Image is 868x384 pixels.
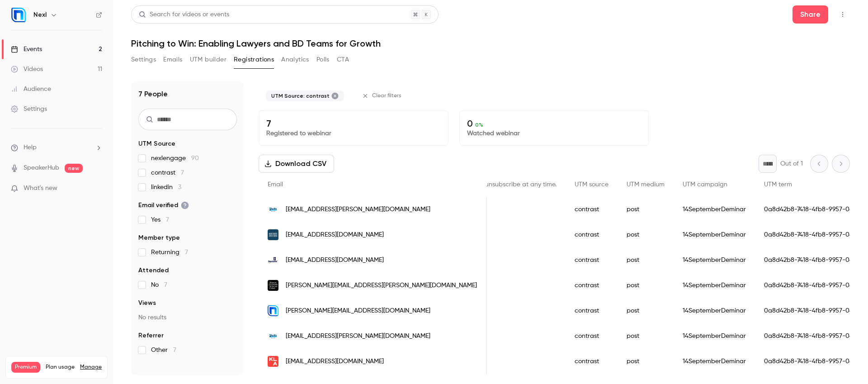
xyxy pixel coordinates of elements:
[359,89,407,103] button: Clear filters
[286,332,430,341] span: [EMAIL_ADDRESS][PERSON_NAME][DOMAIN_NAME]
[674,323,755,349] div: 14SeptemberDeminar
[151,215,169,224] span: Yes
[138,89,168,100] h1: 7 People
[674,273,755,298] div: 14SeptemberDeminar
[11,45,42,54] div: Events
[618,273,674,298] div: post
[337,52,349,67] button: CTA
[259,155,334,173] button: Download CSV
[11,143,102,152] li: help-dropdown-opener
[151,280,167,289] span: No
[138,139,237,355] section: facet-groups
[164,282,167,288] span: 7
[331,92,339,100] button: Remove "contrast" from selected "UTM Source" filter
[181,170,184,176] span: 7
[268,255,278,265] img: dipchand.com
[11,104,47,114] div: Settings
[566,222,618,247] div: contrast
[286,230,384,240] span: [EMAIL_ADDRESS][DOMAIN_NAME]
[268,181,283,188] span: Email
[266,129,441,138] p: Registered to webinar
[618,349,674,374] div: post
[138,299,156,308] span: Views
[24,163,59,173] a: SpeakerHub
[566,298,618,323] div: contrast
[566,273,618,298] div: contrast
[151,183,181,192] span: linkedin
[618,222,674,247] div: post
[131,52,156,67] button: Settings
[11,362,40,373] span: Premium
[618,298,674,323] div: post
[138,139,175,148] span: UTM Source
[178,184,181,190] span: 3
[185,249,188,256] span: 7
[286,357,384,366] span: [EMAIL_ADDRESS][DOMAIN_NAME]
[65,164,83,173] span: new
[286,281,477,290] span: [PERSON_NAME][EMAIL_ADDRESS][PERSON_NAME][DOMAIN_NAME]
[286,256,384,265] span: [EMAIL_ADDRESS][DOMAIN_NAME]
[234,52,274,67] button: Registrations
[173,347,176,353] span: 7
[268,356,278,367] img: klalaw.com.br
[674,349,755,374] div: 14SeptemberDeminar
[467,129,642,138] p: Watched webinar
[281,52,309,67] button: Analytics
[618,323,674,349] div: post
[674,222,755,247] div: 14SeptemberDeminar
[190,52,226,67] button: UTM builder
[138,331,164,340] span: Referrer
[764,181,792,188] span: UTM term
[24,143,37,152] span: Help
[475,122,483,128] span: 0 %
[268,305,278,316] img: nexlcrm.com
[11,65,43,74] div: Videos
[618,197,674,222] div: post
[793,5,828,24] button: Share
[286,205,430,214] span: [EMAIL_ADDRESS][PERSON_NAME][DOMAIN_NAME]
[266,118,441,129] p: 7
[151,248,188,257] span: Returning
[151,154,199,163] span: nexlengage
[151,346,176,355] span: Other
[46,364,75,371] span: Plan usage
[316,52,330,67] button: Polls
[627,181,665,188] span: UTM medium
[138,266,169,275] span: Attended
[191,155,199,161] span: 90
[80,364,102,371] a: Manage
[138,201,189,210] span: Email verified
[674,247,755,273] div: 14SeptemberDeminar
[566,349,618,374] div: contrast
[575,181,609,188] span: UTM source
[139,10,229,19] div: Search for videos or events
[268,280,278,291] img: rebaza-alcazar.com
[33,10,47,19] h6: Nexl
[268,229,278,240] img: macf.com.mx
[151,168,184,177] span: contrast
[372,92,401,100] span: Clear filters
[618,247,674,273] div: post
[11,85,51,94] div: Audience
[24,184,57,193] span: What's new
[780,159,803,168] p: Out of 1
[163,52,182,67] button: Emails
[138,233,180,242] span: Member type
[674,298,755,323] div: 14SeptemberDeminar
[131,38,850,49] h1: Pitching to Win: Enabling Lawyers and BD Teams for Growth
[268,204,278,215] img: shutts.com
[566,197,618,222] div: contrast
[566,323,618,349] div: contrast
[674,197,755,222] div: 14SeptemberDeminar
[138,313,237,322] p: No results
[11,8,26,22] img: Nexl
[683,181,727,188] span: UTM campaign
[286,306,430,316] span: [PERSON_NAME][EMAIL_ADDRESS][DOMAIN_NAME]
[566,247,618,273] div: contrast
[166,217,169,223] span: 7
[271,92,330,100] span: UTM Source: contrast
[467,118,642,129] p: 0
[268,331,278,341] img: shutts.com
